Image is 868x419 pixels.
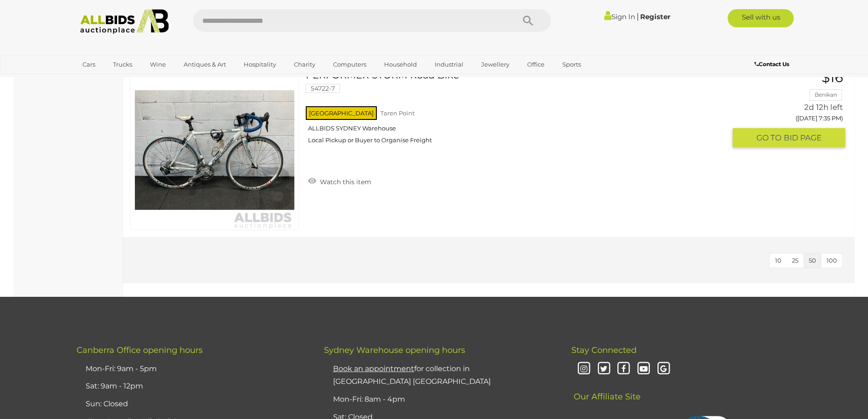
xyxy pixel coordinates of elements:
[107,57,138,72] a: Trucks
[733,128,845,148] button: GO TOBID PAGE
[756,133,784,143] span: GO TO
[135,70,294,230] img: 54722-7br.jpeg
[571,345,637,355] span: Stay Connected
[784,133,822,143] span: BID PAGE
[616,361,632,377] i: Facebook
[429,57,469,72] a: Industrial
[596,361,612,377] i: Twitter
[324,345,465,355] span: Sydney Warehouse opening hours
[318,178,371,186] span: Watch this item
[556,57,587,72] a: Sports
[827,257,837,264] span: 100
[178,57,232,72] a: Antiques & Art
[792,257,798,264] span: 25
[809,257,816,264] span: 50
[333,364,414,373] u: Book an appointment
[786,253,804,268] button: 25
[378,57,423,72] a: Household
[571,378,641,402] span: Our Affiliate Site
[77,345,203,355] span: Canberra Office opening hours
[238,57,282,72] a: Hospitality
[636,361,652,377] i: Youtube
[803,253,822,268] button: 50
[740,70,845,148] a: $16 Benikan 2d 12h left ([DATE] 7:35 PM) GO TOBID PAGE
[313,70,725,151] a: PERFORMER STORM Road Bike 54722-7 [GEOGRAPHIC_DATA] Taren Point ALLBIDS SYDNEY Warehouse Local Pi...
[637,11,639,21] span: |
[77,57,101,72] a: Cars
[521,57,550,72] a: Office
[75,9,174,34] img: Allbids.com.au
[576,361,592,377] i: Instagram
[83,360,301,378] li: Mon-Fri: 9am - 5pm
[333,364,491,386] a: Book an appointmentfor collection in [GEOGRAPHIC_DATA] [GEOGRAPHIC_DATA]
[640,12,670,21] a: Register
[728,9,794,27] a: Sell with us
[755,59,791,69] a: Contact Us
[288,57,321,72] a: Charity
[505,9,551,32] button: Search
[475,57,515,72] a: Jewellery
[306,174,374,188] a: Watch this item
[604,12,635,21] a: Sign In
[77,72,153,87] a: [GEOGRAPHIC_DATA]
[83,395,301,413] li: Sun: Closed
[770,253,787,268] button: 10
[656,361,672,377] i: Google
[775,257,781,264] span: 10
[327,57,372,72] a: Computers
[755,61,789,67] b: Contact Us
[821,253,842,268] button: 100
[144,57,172,72] a: Wine
[331,391,549,409] li: Mon-Fri: 8am - 4pm
[83,378,301,395] li: Sat: 9am - 12pm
